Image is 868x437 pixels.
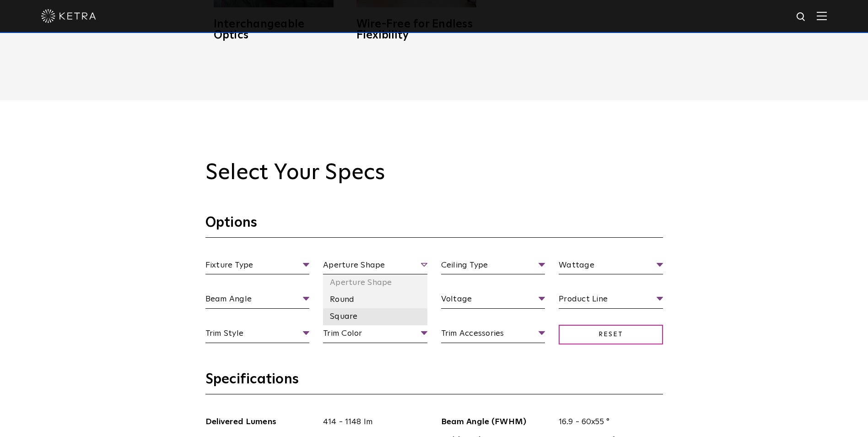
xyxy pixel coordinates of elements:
span: Delivered Lumens [205,415,317,429]
span: 16.9 - 60x55 ° [552,415,663,429]
img: Hamburger%20Nav.svg [817,11,827,20]
span: Trim Accessories [441,327,545,343]
li: Round [323,291,427,308]
span: Trim Color [323,327,427,343]
img: search icon [796,11,807,23]
span: Beam Angle [205,293,310,309]
span: Product Line [559,293,663,309]
li: Aperture Shape [323,274,427,291]
span: 414 - 1148 lm [316,415,427,429]
h3: Specifications [205,371,663,394]
span: Trim Style [205,327,310,343]
span: Fixture Type [205,259,310,275]
h3: Options [205,214,663,238]
span: Reset [559,325,663,344]
span: Voltage [441,293,545,309]
span: Beam Angle (FWHM) [441,415,552,429]
h2: Select Your Specs [205,160,663,186]
li: Square [323,308,427,325]
span: Ceiling Type [441,259,545,275]
span: Aperture Shape [323,259,427,275]
img: ketra-logo-2019-white [41,9,96,23]
span: Wattage [559,259,663,275]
